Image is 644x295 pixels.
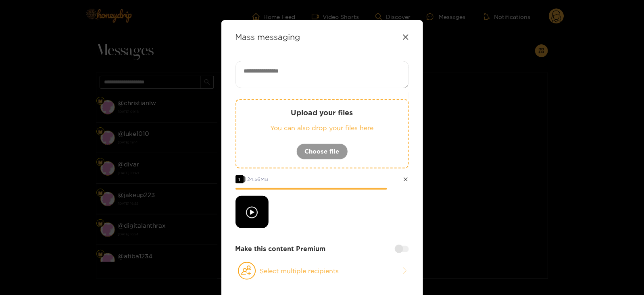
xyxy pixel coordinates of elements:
span: 24.56 MB [248,177,269,182]
strong: Make this content Premium [236,244,326,253]
p: You can also drop your files here [252,123,392,133]
button: Choose file [296,143,348,160]
button: Select multiple recipients [236,262,409,280]
p: Upload your files [252,108,392,117]
span: 1 [236,175,244,183]
strong: Mass messaging [236,32,300,42]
